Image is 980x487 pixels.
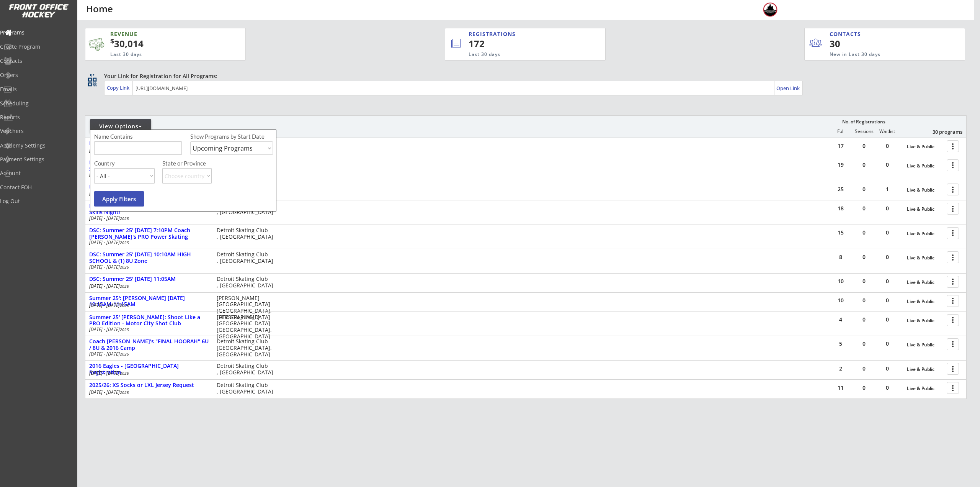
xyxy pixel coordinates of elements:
[110,51,208,58] div: Last 30 days
[89,240,206,245] div: [DATE] - [DATE]
[853,341,875,346] div: 0
[776,83,800,93] a: Open Link
[876,206,899,211] div: 0
[829,187,852,192] div: 25
[840,119,887,125] div: No. of Registrations
[217,338,277,357] div: Detroit Skating Club [GEOGRAPHIC_DATA], [GEOGRAPHIC_DATA]
[89,148,206,153] div: [DATE] - [DATE]
[907,299,943,304] div: Live & Public
[876,143,899,149] div: 0
[217,227,277,240] div: Detroit Skating Club , [GEOGRAPHIC_DATA]
[829,230,852,235] div: 15
[89,265,206,269] div: [DATE] - [DATE]
[907,231,943,236] div: Live & Public
[120,284,129,289] em: 2025
[217,203,277,216] div: Detroit Skating Club , [GEOGRAPHIC_DATA]
[853,385,875,390] div: 0
[94,161,155,166] div: Country
[947,159,959,171] button: more_vert
[829,143,852,149] div: 17
[89,352,206,356] div: [DATE] - [DATE]
[830,37,877,50] div: 30
[853,230,875,235] div: 0
[829,162,852,167] div: 19
[87,72,96,77] div: qr
[947,184,959,195] button: more_vert
[907,367,943,372] div: Live & Public
[876,341,899,346] div: 0
[89,216,206,221] div: [DATE] - [DATE]
[469,51,574,58] div: Last 30 days
[110,36,114,46] sup: $
[217,314,277,340] div: [PERSON_NAME][GEOGRAPHIC_DATA] [GEOGRAPHIC_DATA], [GEOGRAPHIC_DATA]
[89,338,209,351] div: Coach [PERSON_NAME]'s "FINAL HOORAH" 6U / 8U & 2016 Camp
[89,363,209,376] div: 2016 Eagles - [GEOGRAPHIC_DATA] Registration
[875,129,898,134] div: Waitlist
[89,184,209,190] div: DSC: Summer 25' [DATE] 5:10PM
[853,162,875,167] div: 0
[830,51,929,58] div: New in Last 30 days
[110,30,208,38] div: REVENUE
[907,207,943,212] div: Live & Public
[829,341,852,346] div: 5
[107,84,131,91] div: Copy Link
[907,342,943,348] div: Live & Public
[876,254,899,260] div: 0
[947,227,959,239] button: more_vert
[217,251,277,264] div: Detroit Skating Club , [GEOGRAPHIC_DATA]
[829,254,852,260] div: 8
[110,37,221,50] div: 30,014
[217,276,277,289] div: Detroit Skating Club , [GEOGRAPHIC_DATA]
[853,254,875,260] div: 0
[907,144,943,149] div: Live & Public
[853,317,875,322] div: 0
[469,37,580,50] div: 172
[776,85,800,92] div: Open Link
[876,162,899,167] div: 0
[162,161,272,166] div: State or Province
[830,30,864,38] div: CONTACTS
[120,240,129,245] em: 2025
[907,280,943,285] div: Live & Public
[89,140,209,147] div: DSC: Summer 25' [DATE] 5:10PM
[829,279,852,284] div: 10
[94,134,155,139] div: Name Contains
[876,366,899,371] div: 0
[120,327,129,332] em: 2025
[469,30,570,38] div: REGISTRATIONS
[947,338,959,350] button: more_vert
[89,284,206,289] div: [DATE] - [DATE]
[907,187,943,193] div: Live & Public
[947,382,959,394] button: more_vert
[120,351,129,357] em: 2025
[876,279,899,284] div: 0
[907,255,943,261] div: Live & Public
[853,143,875,149] div: 0
[89,390,206,395] div: [DATE] - [DATE]
[876,298,899,303] div: 0
[853,187,875,192] div: 0
[853,129,875,134] div: Sessions
[829,317,852,322] div: 4
[907,163,943,169] div: Live & Public
[829,385,852,390] div: 11
[89,172,206,177] div: [DATE] - [DATE]
[907,386,943,391] div: Live & Public
[876,385,899,390] div: 0
[89,295,209,308] div: Summer 25': [PERSON_NAME] [DATE] 10:15AM-11:15AM
[120,264,129,270] em: 2025
[89,192,206,196] div: [DATE] - [DATE]
[190,134,272,139] div: Show Programs by Start Date
[947,363,959,375] button: more_vert
[89,276,209,282] div: DSC: Summer 25' [DATE] 11:05AM
[104,72,943,80] div: Your Link for Registration for All Programs:
[907,318,943,323] div: Live & Public
[853,206,875,211] div: 0
[89,227,209,240] div: DSC: Summer 25' [DATE] 7:10PM Coach [PERSON_NAME]'s PRO Power Skating
[947,140,959,152] button: more_vert
[120,303,129,308] em: 2025
[89,159,209,172] div: DSC: Summer 25' [DATE] 6:05PM LTP / 6U / 8U Skills Night!
[853,279,875,284] div: 0
[89,382,209,389] div: 2025/26: XS Socks or LXL Jersey Request
[217,363,277,376] div: Detroit Skating Club , [GEOGRAPHIC_DATA]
